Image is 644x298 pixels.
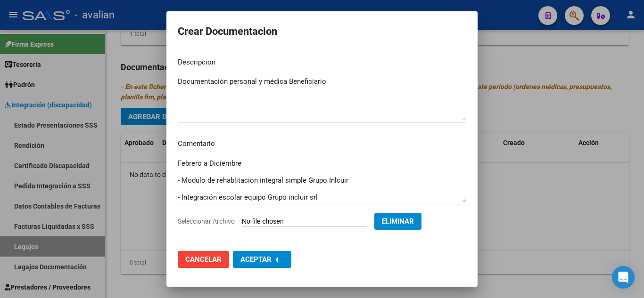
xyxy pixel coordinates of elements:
[178,138,466,149] p: Comentario
[382,217,414,226] span: Eliminar
[178,251,229,268] button: Cancelar
[178,217,235,225] span: Seleccionar Archivo
[233,251,291,268] button: Aceptar
[185,255,222,264] span: Cancelar
[612,266,635,289] div: Open Intercom Messenger
[178,57,466,68] p: Descripcion
[374,213,421,230] button: Eliminar
[240,255,272,264] span: Aceptar
[178,23,466,40] h2: Crear Documentacion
